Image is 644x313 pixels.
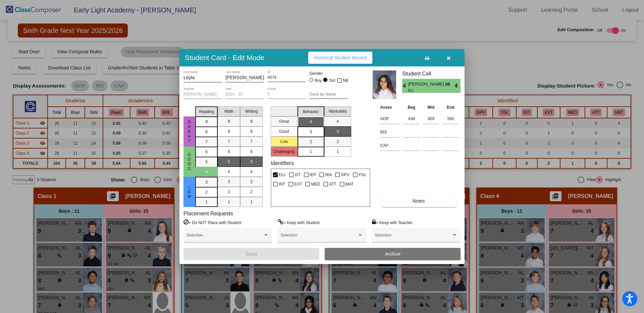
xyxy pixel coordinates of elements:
[250,118,253,124] span: 9
[402,70,461,77] h3: Student Cell
[228,118,230,124] span: 9
[329,77,335,84] div: Girl
[408,81,445,88] span: [PERSON_NAME]
[378,104,401,111] th: Asses
[359,171,367,179] span: YGL
[250,159,253,165] span: 5
[310,139,312,145] span: 2
[279,180,285,188] span: INT
[205,189,208,195] span: 2
[228,149,230,155] span: 6
[228,189,230,195] span: 2
[228,179,230,185] span: 3
[380,127,400,137] input: assessment
[225,92,264,97] input: year
[310,119,312,125] span: 4
[228,199,230,205] span: 1
[183,92,222,97] input: teacher
[294,180,302,188] span: EXT
[382,195,455,207] button: Notes
[245,108,258,114] span: Writing
[314,55,367,60] span: Historical Student Record
[336,139,339,145] span: 2
[325,248,461,260] button: Archive
[325,171,332,179] span: 504
[271,160,294,166] label: Identifiers
[311,180,320,188] span: MED
[315,77,322,84] div: Boy
[205,139,208,145] span: 7
[186,120,193,143] span: Great
[303,109,319,115] span: Behavior
[413,198,425,204] span: Notes
[278,219,321,226] label: = Keep with Student:
[205,179,208,185] span: 3
[250,139,253,145] span: 7
[310,171,316,179] span: IEP
[401,104,421,111] th: Beg
[329,108,347,114] span: Workskills
[250,169,253,175] span: 4
[205,199,208,205] span: 1
[308,52,372,64] button: Historical Student Record
[310,129,312,135] span: 3
[250,149,253,155] span: 6
[343,76,348,85] span: NB
[402,82,408,90] span: 4
[250,179,253,185] span: 3
[183,210,233,217] label: Placement Requests
[380,114,400,124] input: assessment
[309,70,348,76] mat-label: Gender
[205,119,208,125] span: 9
[199,109,214,115] span: Reading
[228,128,230,135] span: 8
[205,129,208,135] span: 8
[205,159,208,165] span: 5
[310,149,312,155] span: 1
[336,118,339,124] span: 4
[445,81,455,88] span: HI
[279,171,286,179] span: ELL
[267,92,306,97] input: grade
[245,251,257,257] span: Save
[205,149,208,155] span: 6
[250,189,253,195] span: 2
[186,152,193,171] span: Good
[183,248,319,260] button: Save
[441,104,461,111] th: End
[385,251,400,257] span: Archive
[336,149,339,155] span: 1
[372,219,414,226] label: = Keep with Teacher:
[224,108,233,114] span: Math
[228,159,230,165] span: 5
[421,104,441,111] th: Mid
[329,180,336,188] span: ATT
[228,139,230,145] span: 7
[455,82,461,90] span: 4
[408,88,440,93] span: ELL
[228,169,230,175] span: 4
[336,128,339,135] span: 3
[185,53,264,62] h3: Student Card - Edit Mode
[183,219,242,226] label: = Do NOT Place with Student:
[309,92,348,97] input: goes by name
[250,128,253,135] span: 8
[295,171,301,179] span: GT
[345,180,354,188] span: MAT
[267,75,306,80] input: Enter ID
[205,169,208,175] span: 4
[380,141,400,151] input: assessment
[250,199,253,205] span: 1
[341,171,349,179] span: GPV
[186,185,193,199] span: Low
